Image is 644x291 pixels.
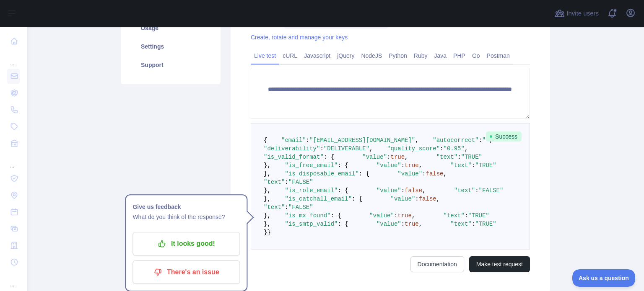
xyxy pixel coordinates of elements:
[419,162,422,169] span: ,
[285,196,352,202] span: "is_catchall_email"
[405,162,419,169] span: true
[469,49,483,62] a: Go
[264,154,324,160] span: "is_valid_format"
[369,145,373,152] span: ,
[132,202,240,212] h1: Give us feedback
[469,256,530,272] button: Make test request
[483,49,513,62] a: Postman
[264,187,271,194] span: },
[475,187,478,194] span: :
[486,131,522,142] span: Success
[306,137,309,144] span: :
[479,187,504,194] span: "FALSE"
[401,221,405,227] span: :
[362,154,387,160] span: "value"
[419,196,436,202] span: false
[338,221,348,227] span: : {
[457,154,461,160] span: :
[285,170,358,177] span: "is_disposable_email"
[465,212,468,219] span: :
[338,187,348,194] span: : {
[264,212,271,219] span: },
[251,34,348,41] a: Create, rotate and manage your keys
[267,229,270,236] span: }
[251,49,279,62] a: Live test
[132,232,240,255] button: It looks good!
[444,212,465,219] span: "text"
[431,49,450,62] a: Java
[482,137,489,144] span: ""
[422,170,426,177] span: :
[415,137,418,144] span: ,
[422,187,426,194] span: ,
[281,137,306,144] span: "email"
[419,221,422,227] span: ,
[338,162,348,169] span: : {
[405,154,408,160] span: ,
[264,137,267,144] span: {
[132,212,240,222] p: What do you think of the response?
[324,145,369,152] span: "DELIVERABLE"
[444,170,447,177] span: ,
[285,162,338,169] span: "is_free_email"
[405,221,419,227] span: true
[288,179,313,185] span: "FALSE"
[450,162,471,169] span: "text"
[331,212,341,219] span: : {
[7,152,20,169] div: ...
[285,204,288,211] span: :
[324,154,334,160] span: : {
[358,49,385,62] a: NodeJS
[264,170,271,177] span: },
[444,145,465,152] span: "0.95"
[426,170,444,177] span: false
[288,204,313,211] span: "FALSE"
[132,260,240,284] button: There's an issue
[369,212,394,219] span: "value"
[412,212,415,219] span: ,
[387,145,440,152] span: "quality_score"
[131,19,210,37] a: Usage
[264,229,267,236] span: }
[139,265,234,279] p: There's an issue
[131,37,210,56] a: Settings
[433,137,478,144] span: "autocorrect"
[264,179,285,185] span: "text"
[472,162,475,169] span: :
[377,187,401,194] span: "value"
[377,221,401,227] span: "value"
[285,179,288,185] span: :
[566,9,599,18] span: Invite users
[264,196,271,202] span: },
[397,170,422,177] span: "value"
[489,137,493,144] span: ,
[397,212,412,219] span: true
[131,56,210,74] a: Support
[387,154,390,160] span: :
[461,154,482,160] span: "TRUE"
[401,187,405,194] span: :
[572,269,636,287] iframe: Toggle Customer Support
[436,196,440,202] span: ,
[385,49,410,62] a: Python
[436,154,457,160] span: "text"
[450,49,469,62] a: PHP
[285,187,338,194] span: "is_role_email"
[472,221,475,227] span: :
[454,187,475,194] span: "text"
[264,162,271,169] span: },
[553,7,600,20] button: Invite users
[139,237,234,251] p: It looks good!
[320,145,323,152] span: :
[465,145,468,152] span: ,
[301,49,334,62] a: Javascript
[401,162,405,169] span: :
[475,221,496,227] span: "TRUE"
[377,162,401,169] span: "value"
[479,137,482,144] span: :
[410,256,464,272] a: Documentation
[264,145,320,152] span: "deliverability"
[468,212,489,219] span: "TRUE"
[279,49,301,62] a: cURL
[285,212,330,219] span: "is_mx_found"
